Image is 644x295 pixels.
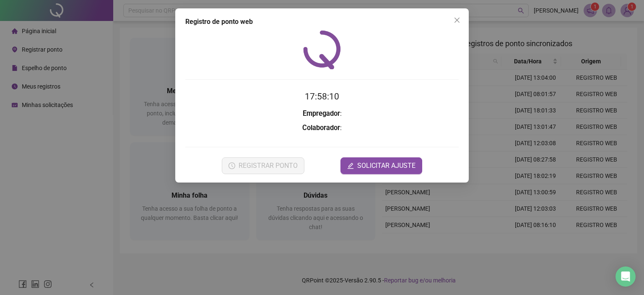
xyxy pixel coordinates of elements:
[340,157,422,174] button: editSOLICITAR AJUSTE
[185,108,459,119] h3: :
[615,266,636,287] div: Open Intercom Messenger
[303,110,340,117] strong: Empregador
[454,17,460,23] span: close
[302,124,340,132] strong: Colaborador
[222,157,304,174] button: REGISTRAR PONTO
[450,13,464,27] button: Close
[185,17,459,27] div: Registro de ponto web
[347,162,354,169] span: edit
[185,123,459,133] h3: :
[357,161,415,171] span: SOLICITAR AJUSTE
[305,91,339,102] time: 17:58:10
[303,30,341,69] img: QRPoint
